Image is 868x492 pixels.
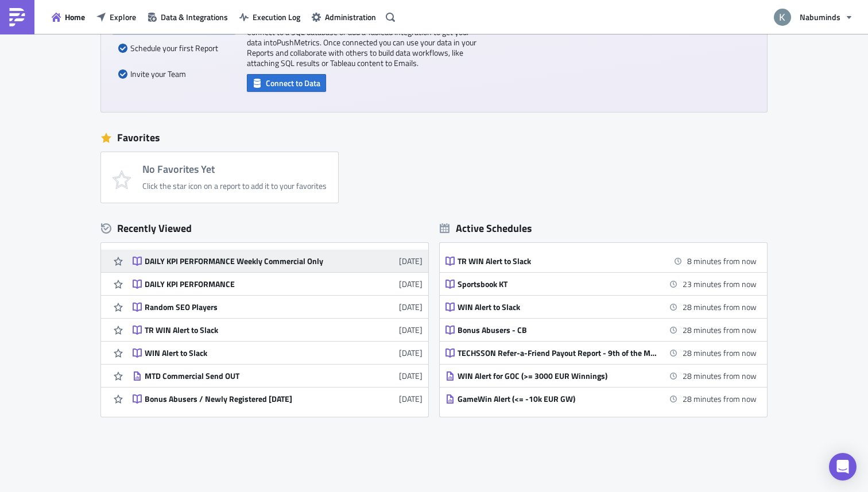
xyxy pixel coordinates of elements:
div: Schedule your first Report [118,35,230,61]
a: Bonus Abusers - CB28 minutes from now [445,319,757,341]
span: Nabuminds [800,11,840,23]
a: Random SEO Players[DATE] [133,296,423,318]
div: Click the star icon on a report to add it to your favorites [142,181,327,191]
div: WIN Alert to Slack [145,348,346,358]
a: TR WIN Alert to Slack[DATE] [133,319,423,341]
div: Recently Viewed [101,220,428,237]
time: 2025-09-04T08:58:34Z [399,255,423,267]
div: TECHSSON Refer-a-Friend Payout Report - 9th of the Month [458,348,658,358]
div: Favorites [101,129,767,146]
button: Explore [91,8,142,26]
time: 2025-09-09 10:00 [683,393,757,405]
span: Connect to Data [266,77,320,89]
div: Active Schedules [440,222,532,235]
div: TR WIN Alert to Slack [458,256,658,266]
img: PushMetrics [8,8,26,26]
div: Sportsbook KT [458,279,658,289]
div: WIN Alert to Slack [458,302,658,312]
div: Bonus Abusers / Newly Registered [DATE] [145,394,346,404]
time: 2025-08-21T08:43:49Z [399,347,423,359]
a: GameWin Alert (<= -10k EUR GW)28 minutes from now [445,388,757,410]
a: WIN Alert to Slack28 minutes from now [445,296,757,318]
div: MTD Commercial Send OUT [145,371,346,381]
p: Connect to a SQL database or add a Tableau integration to get your data into PushMetrics . Once c... [247,27,476,68]
a: MTD Commercial Send OUT[DATE] [133,365,423,387]
button: Data & Integrations [142,8,234,26]
time: 2025-09-09 10:00 [683,301,757,313]
time: 2025-09-09 10:00 [683,324,757,336]
a: Connect to Data [247,76,326,88]
a: Sportsbook KT23 minutes from now [445,273,757,295]
a: TECHSSON Refer-a-Friend Payout Report - 9th of the Month28 minutes from now [445,342,757,364]
img: Avatar [773,7,792,27]
div: DAILY KPI PERFORMANCE Weekly Commercial Only [145,256,346,266]
button: Administration [306,8,382,26]
time: 2025-09-09 10:00 [683,347,757,359]
button: Nabuminds [767,5,859,30]
a: DAILY KPI PERFORMANCE[DATE] [133,273,423,295]
div: Open Intercom Messenger [829,453,857,481]
div: Bonus Abusers - CB [458,325,658,335]
time: 2025-09-09 09:40 [687,255,757,267]
button: Execution Log [234,8,306,26]
a: TR WIN Alert to Slack8 minutes from now [445,250,757,272]
time: 2025-09-09 09:55 [683,278,757,290]
a: DAILY KPI PERFORMANCE Weekly Commercial Only[DATE] [133,250,423,272]
h4: No Favorites Yet [142,164,327,175]
div: GameWin Alert (<= -10k EUR GW) [458,394,658,404]
div: TR WIN Alert to Slack [145,325,346,335]
span: Home [65,11,85,23]
div: WIN Alert for GOC (>= 3000 EUR Winnings) [458,371,658,381]
time: 2025-08-28T12:47:23Z [399,278,423,290]
button: Home [46,8,91,26]
time: 2025-08-21T08:43:52Z [399,324,423,336]
a: Bonus Abusers / Newly Registered [DATE][DATE] [133,388,423,410]
a: WIN Alert to Slack[DATE] [133,342,423,364]
div: Random SEO Players [145,302,346,312]
time: 2025-08-15T12:57:18Z [399,370,423,382]
time: 2025-08-06T12:23:21Z [399,393,423,405]
button: Connect to Data [247,74,326,92]
span: Explore [110,11,136,23]
div: DAILY KPI PERFORMANCE [145,279,346,289]
div: Invite your Team [118,61,230,87]
a: WIN Alert for GOC (>= 3000 EUR Winnings)28 minutes from now [445,365,757,387]
span: Execution Log [253,11,300,23]
time: 2025-09-09 10:00 [683,370,757,382]
span: Data & Integrations [161,11,228,23]
span: Administration [325,11,376,23]
time: 2025-08-25T07:59:04Z [399,301,423,313]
